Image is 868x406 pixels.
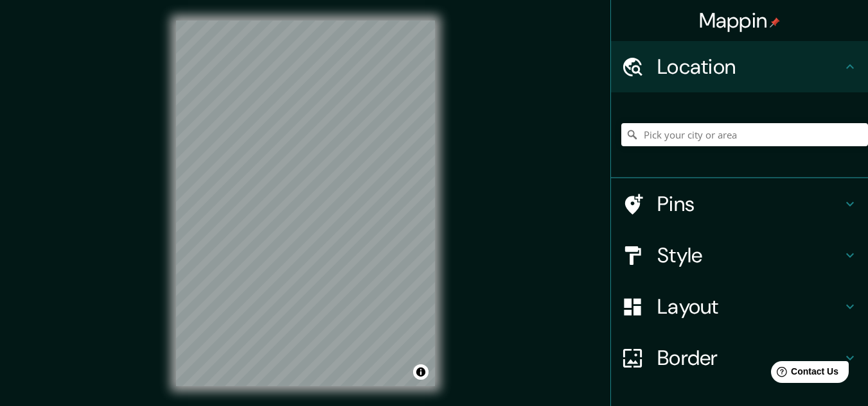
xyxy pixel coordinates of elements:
[699,8,781,33] h4: Mappin
[621,123,868,146] input: Pick your city or area
[611,230,868,281] div: Style
[657,242,842,268] h4: Style
[770,17,780,28] img: pin-icon.png
[657,54,842,80] h4: Location
[611,281,868,332] div: Layout
[657,294,842,319] h4: Layout
[657,345,842,371] h4: Border
[176,21,435,386] canvas: Map
[611,332,868,384] div: Border
[657,191,842,217] h4: Pins
[754,356,854,392] iframe: Help widget launcher
[611,178,868,230] div: Pins
[413,364,429,380] button: Toggle attribution
[611,41,868,92] div: Location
